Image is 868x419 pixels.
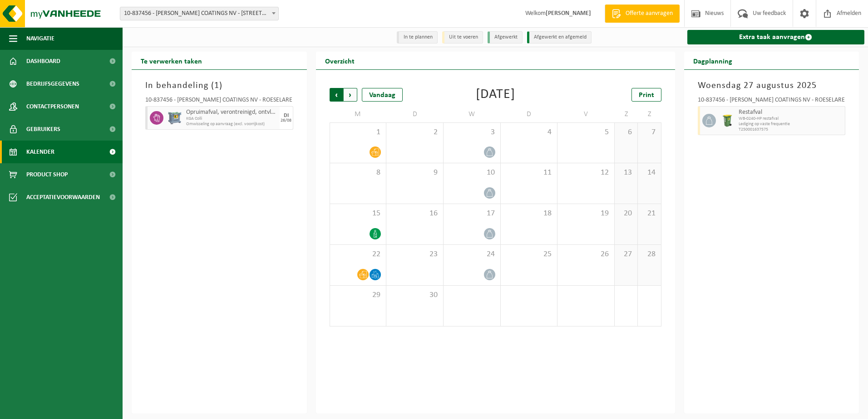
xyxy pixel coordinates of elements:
td: M [330,106,387,122]
div: 26/08 [281,118,291,123]
span: 22 [335,249,382,259]
span: 3 [448,127,496,137]
span: 10-837456 - DEBAL COATINGS NV - 8800 ROESELARE, ONLEDEBEEKSTRAAT 9 [120,7,279,20]
span: 8 [335,168,382,178]
li: Afgewerkt [488,31,523,44]
h3: In behandeling ( ) [145,79,293,93]
span: 5 [562,127,610,137]
h2: Overzicht [316,52,364,69]
span: 6 [619,127,633,137]
a: Offerte aanvragen [605,5,680,23]
span: Restafval [739,109,843,116]
span: 20 [619,209,633,219]
div: [DATE] [476,88,515,102]
span: 4 [505,127,553,137]
span: 7 [642,127,656,137]
span: Contactpersonen [26,95,79,118]
a: Extra taak aanvragen [687,30,865,44]
span: 11 [505,168,553,178]
a: Print [631,88,661,102]
span: Print [639,92,654,99]
h3: Woensdag 27 augustus 2025 [698,79,846,93]
div: 10-837456 - [PERSON_NAME] COATINGS NV - ROESELARE [145,97,293,106]
div: 10-837456 - [PERSON_NAME] COATINGS NV - ROESELARE [698,97,846,106]
span: 12 [562,168,610,178]
div: Vandaag [362,88,403,102]
span: Opruimafval, verontreinigd, ontvlambaar [186,109,277,116]
span: 18 [505,209,553,219]
span: 24 [448,249,496,259]
td: D [501,106,558,122]
span: 14 [642,168,656,178]
h2: Dagplanning [684,52,741,69]
span: 15 [335,209,382,219]
span: 9 [391,168,439,178]
span: Dashboard [26,50,60,73]
span: Product Shop [26,163,68,186]
span: Gebruikers [26,118,60,141]
span: Volgende [344,88,357,102]
span: 13 [619,168,633,178]
li: Uit te voeren [442,31,483,44]
td: V [557,106,615,122]
span: Kalender [26,141,54,163]
span: 21 [642,209,656,219]
span: Acceptatievoorwaarden [26,186,100,209]
td: Z [615,106,638,122]
span: 10-837456 - DEBAL COATINGS NV - 8800 ROESELARE, ONLEDEBEEKSTRAAT 9 [120,7,278,20]
span: 30 [391,290,439,300]
li: Afgewerkt en afgemeld [527,31,592,44]
td: D [386,106,444,122]
li: In te plannen [397,31,438,44]
span: Omwisseling op aanvraag (excl. voorrijkost) [186,122,277,127]
span: 16 [391,209,439,219]
td: W [444,106,501,122]
span: T250001637575 [739,127,843,132]
span: Navigatie [26,27,54,50]
span: 17 [448,209,496,219]
span: 26 [562,249,610,259]
img: PB-AP-0800-MET-02-01 [168,111,182,125]
td: Z [638,106,661,122]
span: KGA Colli [186,116,277,122]
span: 19 [562,209,610,219]
span: Lediging op vaste frequentie [739,122,843,127]
span: 2 [391,127,439,137]
span: 10 [448,168,496,178]
span: 27 [619,249,633,259]
span: 25 [505,249,553,259]
span: 28 [642,249,656,259]
strong: [PERSON_NAME] [546,10,591,17]
span: 29 [335,290,382,300]
span: WB-0240-HP restafval [739,116,843,122]
span: 1 [335,127,382,137]
span: Bedrijfsgegevens [26,73,79,95]
span: Offerte aanvragen [623,9,675,18]
span: 1 [214,81,219,90]
div: DI [284,113,289,118]
span: Vorige [330,88,343,102]
img: WB-0240-HPE-GN-50 [720,114,734,127]
h2: Te verwerken taken [132,52,211,69]
span: 23 [391,249,439,259]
